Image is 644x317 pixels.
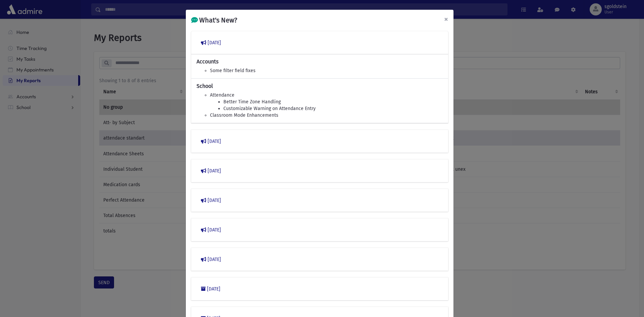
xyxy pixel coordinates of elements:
[197,224,443,236] button: [DATE]
[197,135,443,147] button: [DATE]
[197,283,443,295] button: [DATE]
[210,67,443,74] li: Some filter field fixes
[197,58,443,65] h6: Accounts
[197,194,443,206] button: [DATE]
[197,253,443,265] button: [DATE]
[197,165,443,177] button: [DATE]
[223,99,443,105] li: Better Time Zone Handling
[197,37,443,49] button: [DATE]
[191,15,237,25] h5: What's New?
[210,112,443,119] li: Classroom Mode Enhancements
[223,105,443,112] li: Customizable Warning on Attendance Entry
[197,83,443,89] h6: School
[439,10,453,29] button: Close
[444,14,448,24] span: ×
[210,92,443,99] li: Attendance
